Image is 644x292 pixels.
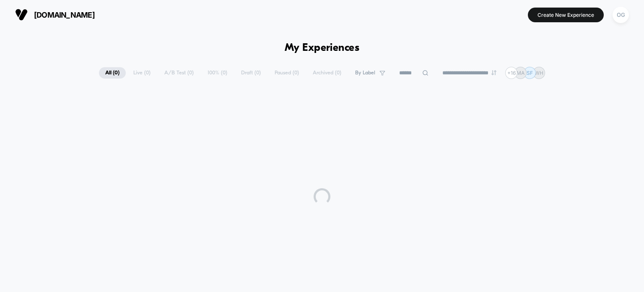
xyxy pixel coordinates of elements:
[613,7,629,23] div: OG
[517,70,525,76] p: MA
[34,11,95,19] span: [DOMAIN_NAME]
[13,8,97,21] button: [DOMAIN_NAME]
[285,42,360,54] h1: My Experiences
[535,70,543,76] p: WH
[505,67,517,79] div: + 16
[610,6,631,24] button: OG
[527,70,533,76] p: SF
[528,8,604,22] button: Create New Experience
[491,70,496,75] img: end
[15,8,28,21] img: Visually logo
[99,67,126,79] span: All ( 0 )
[355,70,375,76] span: By Label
